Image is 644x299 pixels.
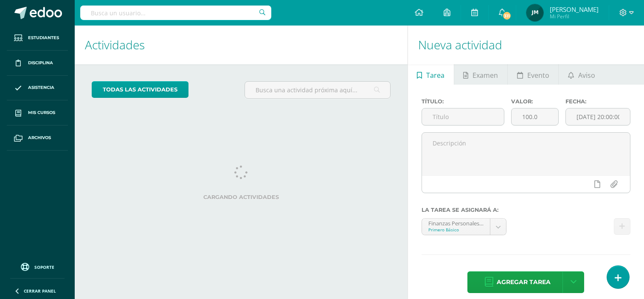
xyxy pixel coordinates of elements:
[526,4,543,21] img: 12b7c84a092dbc0c2c2dfa63a40b0068.png
[28,34,59,41] span: Estudiantes
[508,64,558,85] a: Evento
[24,288,56,294] span: Cerrar panel
[559,64,604,85] a: Aviso
[92,81,188,98] a: todas las Actividades
[92,194,391,200] label: Cargando actividades
[428,219,484,227] div: Finanzas Personales 'U'
[497,272,551,293] span: Agregar tarea
[550,13,599,20] span: Mi Perfil
[428,227,484,233] div: Primero Básico
[578,65,595,85] span: Aviso
[28,84,54,91] span: Asistencia
[565,98,630,105] label: Fecha:
[418,26,634,64] h1: Nueva actividad
[472,65,498,85] span: Examen
[7,51,68,76] a: Disciplina
[80,6,271,20] input: Busca un usuario...
[34,264,54,270] span: Soporte
[422,108,504,125] input: Título
[527,65,549,85] span: Evento
[502,11,512,20] span: 311
[566,108,630,125] input: Fecha de entrega
[7,125,68,151] a: Archivos
[7,100,68,125] a: Mis cursos
[7,26,68,51] a: Estudiantes
[426,65,444,85] span: Tarea
[512,108,558,125] input: Puntos máximos
[28,134,51,141] span: Archivos
[245,82,390,98] input: Busca una actividad próxima aquí...
[511,98,558,105] label: Valor:
[85,26,397,64] h1: Actividades
[408,64,454,85] a: Tarea
[7,76,68,101] a: Asistencia
[10,261,65,272] a: Soporte
[422,207,630,213] label: La tarea se asignará a:
[422,98,505,105] label: Título:
[454,64,507,85] a: Examen
[28,60,53,66] span: Disciplina
[422,219,506,235] a: Finanzas Personales 'U'Primero Básico
[550,5,599,14] span: [PERSON_NAME]
[28,109,55,116] span: Mis cursos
